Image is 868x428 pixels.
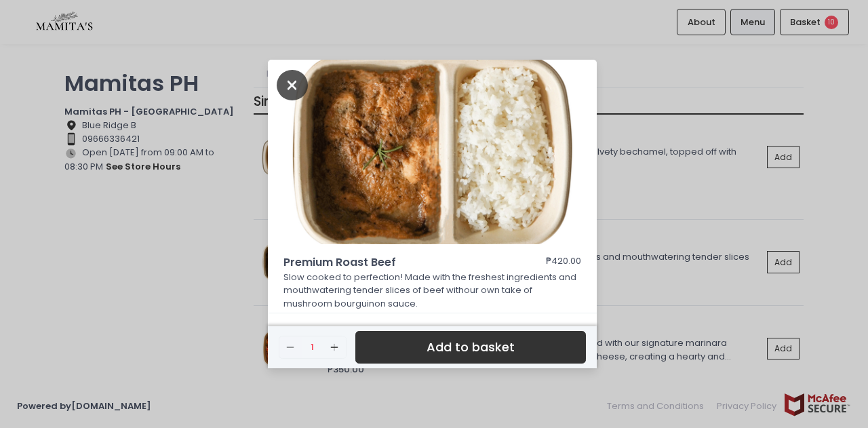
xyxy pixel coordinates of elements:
span: Premium Roast Beef [283,254,507,271]
div: ₱420.00 [546,254,581,271]
p: Slow cooked to perfection! Made with the freshest ingredients and mouthwatering tender slices of ... [283,271,582,311]
button: Add to basket [355,331,586,364]
button: Close [277,77,308,91]
img: Premium Roast Beef [268,60,597,244]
